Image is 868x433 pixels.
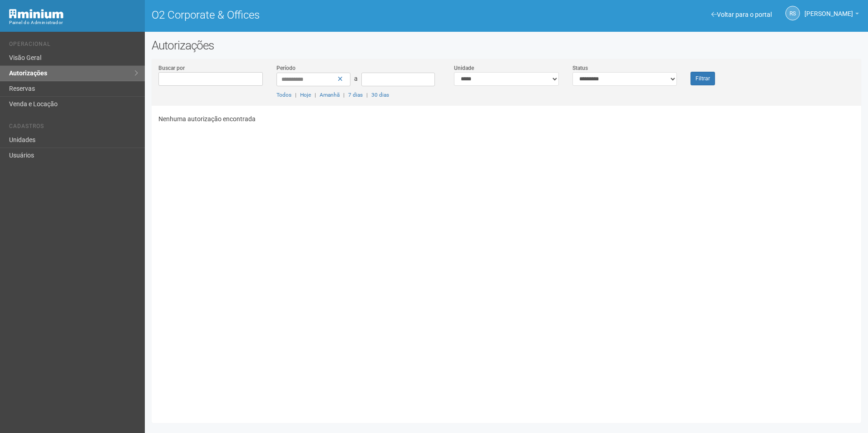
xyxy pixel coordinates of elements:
[9,123,138,133] li: Cadastros
[9,41,138,50] li: Operacional
[158,115,854,123] p: Nenhuma autorização encontrada
[300,92,311,98] a: Hoje
[9,19,138,27] div: Painel do Administrador
[295,92,296,98] span: |
[320,92,340,98] a: Amanhã
[354,75,358,82] span: a
[276,92,291,98] a: Todos
[711,11,772,18] a: Voltar para o portal
[158,64,185,72] label: Buscar por
[343,92,345,98] span: |
[366,92,368,98] span: |
[315,92,316,98] span: |
[152,39,861,52] h2: Autorizações
[785,6,800,20] a: RS
[690,72,715,85] button: Filtrar
[348,92,363,98] a: 7 dias
[152,9,500,21] h1: O2 Corporate & Offices
[371,92,389,98] a: 30 dias
[9,9,64,19] img: Minium
[572,64,588,72] label: Status
[804,11,859,19] a: [PERSON_NAME]
[276,64,296,72] label: Período
[454,64,474,72] label: Unidade
[804,1,853,17] span: Rayssa Soares Ribeiro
